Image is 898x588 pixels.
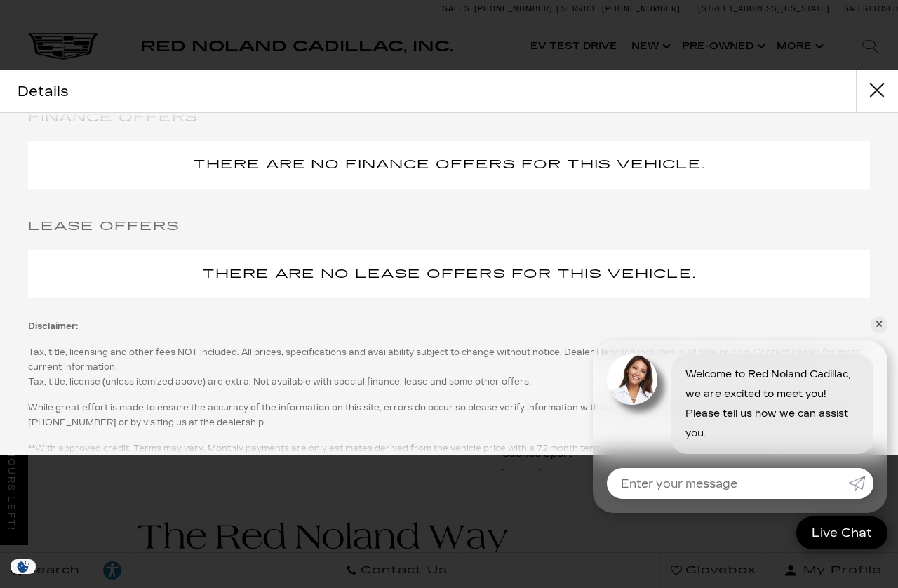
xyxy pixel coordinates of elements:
[796,516,887,549] a: Live Chat
[7,559,39,574] img: Opt-Out Icon
[856,70,898,112] button: close
[42,155,856,175] h5: There are no finance offers for this vehicle.
[671,354,873,454] div: Welcome to Red Noland Cadillac, we are excited to meet you! Please tell us how we can assist you.
[28,108,870,128] h5: Finance Offers
[42,265,856,284] h5: There are no lease offers for this vehicle.
[28,321,78,331] strong: Disclaimer:
[607,468,848,499] input: Enter your message
[28,345,870,389] p: Tax, title, licensing and other fees NOT included. All prices, specifications and availability su...
[607,354,657,405] img: Agent profile photo
[28,217,870,236] h5: Lease Offers
[28,401,870,430] p: While great effort is made to ensure the accuracy of the information on this site, errors do occu...
[805,525,879,541] span: Live Chat
[28,441,870,456] p: **With approved credit. Terms may vary. Monthly payments are only estimates derived from the vehi...
[848,468,873,499] a: Submit
[7,559,39,574] section: Click to Open Cookie Consent Modal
